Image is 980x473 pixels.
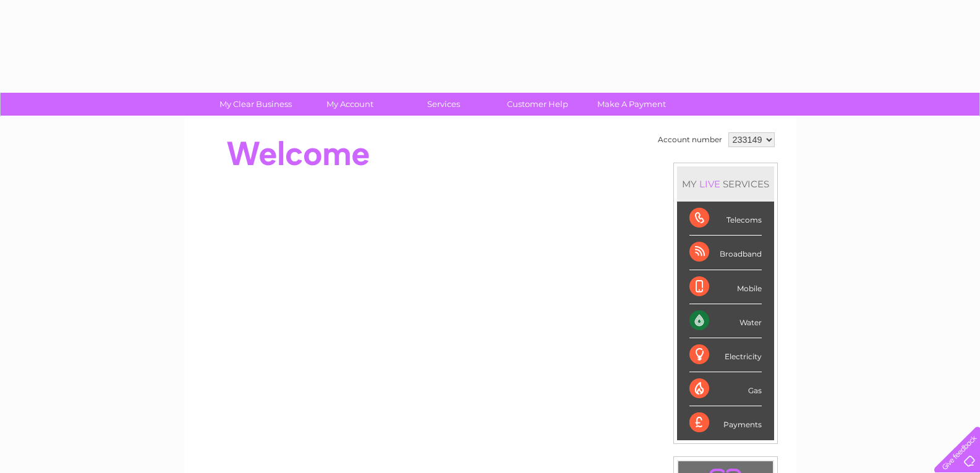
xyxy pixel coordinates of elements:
[689,202,762,236] div: Telecoms
[205,93,307,116] a: My Clear Business
[697,178,723,190] div: LIVE
[689,372,762,406] div: Gas
[689,338,762,372] div: Electricity
[689,304,762,338] div: Water
[581,93,683,116] a: Make A Payment
[689,406,762,440] div: Payments
[689,236,762,270] div: Broadband
[655,129,725,150] td: Account number
[689,270,762,304] div: Mobile
[299,93,401,116] a: My Account
[677,166,774,202] div: MY SERVICES
[393,93,495,116] a: Services
[487,93,589,116] a: Customer Help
